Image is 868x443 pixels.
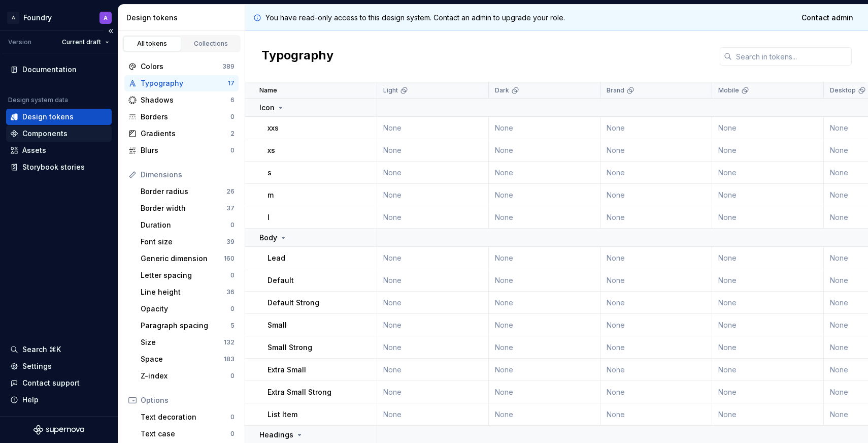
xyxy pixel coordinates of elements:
[34,425,84,435] svg: Supernova Logo
[268,145,275,155] p: xs
[795,9,860,27] a: Contact admin
[124,109,239,125] a: Borders0
[600,162,712,184] td: None
[226,238,235,246] div: 39
[259,233,277,243] p: Body
[22,145,46,155] div: Assets
[718,86,739,94] p: Mobile
[268,123,279,133] p: xxs
[222,62,235,71] div: 389
[2,7,116,28] button: AFoundryA
[600,139,712,162] td: None
[377,184,489,206] td: None
[489,359,600,381] td: None
[600,247,712,269] td: None
[600,359,712,381] td: None
[600,117,712,139] td: None
[802,13,853,23] span: Contact admin
[23,13,52,23] div: Foundry
[489,336,600,359] td: None
[141,412,230,422] div: Text decoration
[137,200,239,216] a: Border width37
[489,139,600,162] td: None
[489,381,600,403] td: None
[141,237,226,247] div: Font size
[230,146,235,154] div: 0
[141,61,222,72] div: Colors
[124,75,239,91] a: Typography17
[62,38,101,46] span: Current draft
[22,129,68,139] div: Components
[712,269,824,292] td: None
[712,359,824,381] td: None
[600,314,712,336] td: None
[712,117,824,139] td: None
[489,162,600,184] td: None
[230,221,235,229] div: 0
[124,142,239,159] a: Blurs0
[141,254,224,264] div: Generic dimension
[489,269,600,292] td: None
[22,378,80,388] div: Contact support
[224,355,235,363] div: 183
[377,139,489,162] td: None
[137,267,239,283] a: Letter spacing0
[600,403,712,426] td: None
[230,413,235,421] div: 0
[228,79,235,87] div: 17
[186,40,237,48] div: Collections
[259,103,275,113] p: Icon
[377,336,489,359] td: None
[268,190,274,200] p: m
[8,96,68,104] div: Design system data
[22,395,39,405] div: Help
[268,342,312,353] p: Small Strong
[22,162,85,172] div: Storybook stories
[141,304,230,314] div: Opacity
[22,65,77,75] div: Documentation
[137,217,239,233] a: Duration0
[732,47,852,66] input: Search in tokens...
[141,78,228,88] div: Typography
[489,247,600,269] td: None
[230,113,235,121] div: 0
[137,368,239,384] a: Z-index0
[377,359,489,381] td: None
[230,372,235,380] div: 0
[137,183,239,200] a: Border radius26
[226,187,235,196] div: 26
[712,292,824,314] td: None
[127,40,178,48] div: All tokens
[141,186,226,197] div: Border radius
[268,212,270,223] p: l
[226,204,235,212] div: 37
[600,206,712,229] td: None
[7,12,19,24] div: A
[137,250,239,267] a: Generic dimension160
[712,314,824,336] td: None
[377,381,489,403] td: None
[6,159,112,175] a: Storybook stories
[712,162,824,184] td: None
[489,292,600,314] td: None
[224,338,235,346] div: 132
[268,387,331,397] p: Extra Small Strong
[230,322,235,330] div: 5
[600,336,712,359] td: None
[57,35,114,49] button: Current draft
[137,426,239,442] a: Text case0
[22,112,74,122] div: Design tokens
[377,117,489,139] td: None
[6,375,112,391] button: Contact support
[224,255,235,263] div: 160
[124,125,239,142] a: Gradients2
[137,409,239,425] a: Text decoration0
[230,305,235,313] div: 0
[377,269,489,292] td: None
[489,206,600,229] td: None
[489,184,600,206] td: None
[489,403,600,426] td: None
[230,96,235,104] div: 6
[137,334,239,351] a: Size132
